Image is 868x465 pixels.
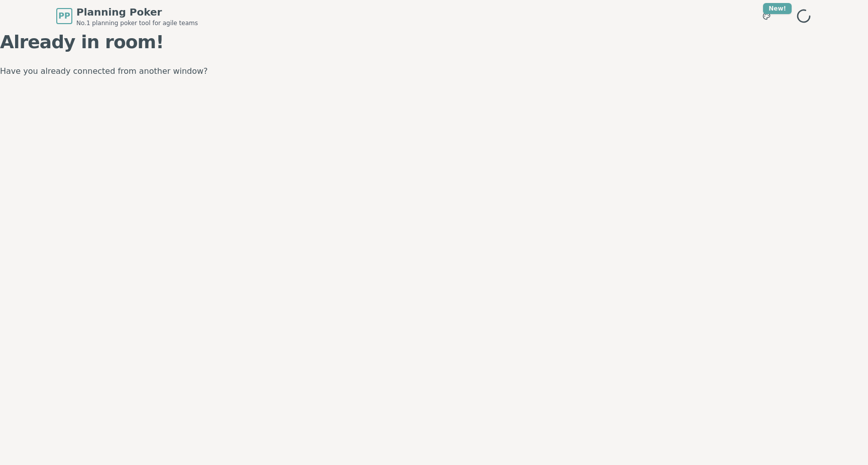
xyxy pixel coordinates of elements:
span: Planning Poker [76,5,198,19]
button: New! [757,7,776,25]
div: New! [763,3,792,14]
a: PPPlanning PokerNo.1 planning poker tool for agile teams [56,5,198,27]
span: PP [58,10,70,22]
span: No.1 planning poker tool for agile teams [76,19,198,27]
